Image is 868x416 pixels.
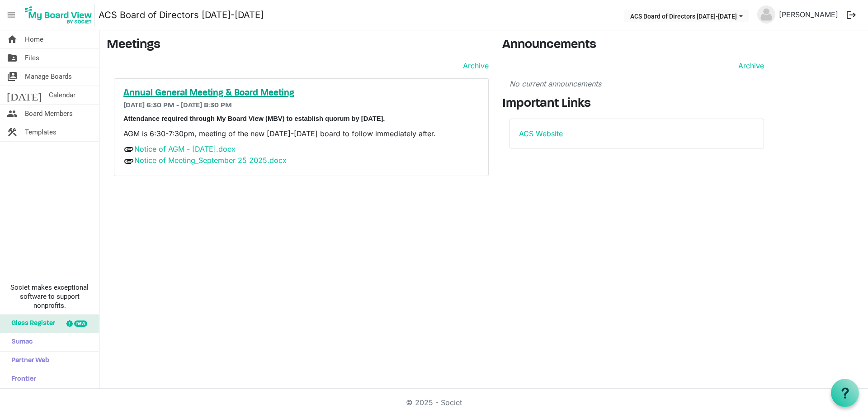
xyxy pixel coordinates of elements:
[22,4,95,26] img: My Board View Logo
[25,49,39,67] span: Files
[25,123,57,141] span: Templates
[134,144,236,153] a: Notice of AGM - [DATE].docx
[502,96,771,112] h3: Important Links
[7,49,18,67] span: folder_shared
[509,78,764,89] p: No current announcements
[99,6,264,24] a: ACS Board of Directors [DATE]-[DATE]
[459,60,489,71] a: Archive
[842,5,861,24] button: logout
[123,88,479,99] a: Annual General Meeting & Board Meeting
[123,115,385,122] span: Attendance required through My Board View (MBV) to establish quorum by [DATE].
[74,320,87,327] div: new
[519,129,563,138] a: ACS Website
[7,333,33,351] span: Sumac
[22,4,99,26] a: My Board View Logo
[49,86,75,104] span: Calendar
[7,315,55,333] span: Glass Register
[775,5,842,24] a: [PERSON_NAME]
[123,101,479,110] h6: [DATE] 6:30 PM - [DATE] 8:30 PM
[406,398,462,407] a: © 2025 - Societ
[25,30,43,48] span: Home
[7,67,18,86] span: switch_account
[624,10,749,22] button: ACS Board of Directors 2024-2025 dropdownbutton
[3,6,20,24] span: menu
[735,60,764,71] a: Archive
[7,30,18,48] span: home
[25,105,73,123] span: Board Members
[107,38,489,53] h3: Meetings
[502,38,771,53] h3: Announcements
[123,128,479,139] p: AGM is 6:30-7:30pm, meeting of the new [DATE]-[DATE] board to follow immediately after.
[7,123,18,141] span: construction
[25,67,72,86] span: Manage Boards
[7,86,42,104] span: [DATE]
[4,283,95,310] span: Societ makes exceptional software to support nonprofits.
[757,5,775,24] img: no-profile-picture.svg
[123,144,134,155] span: attachment
[7,105,18,123] span: people
[123,156,134,167] span: attachment
[134,156,287,165] a: Notice of Meeting_September 25 2025.docx
[7,352,49,370] span: Partner Web
[7,370,36,388] span: Frontier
